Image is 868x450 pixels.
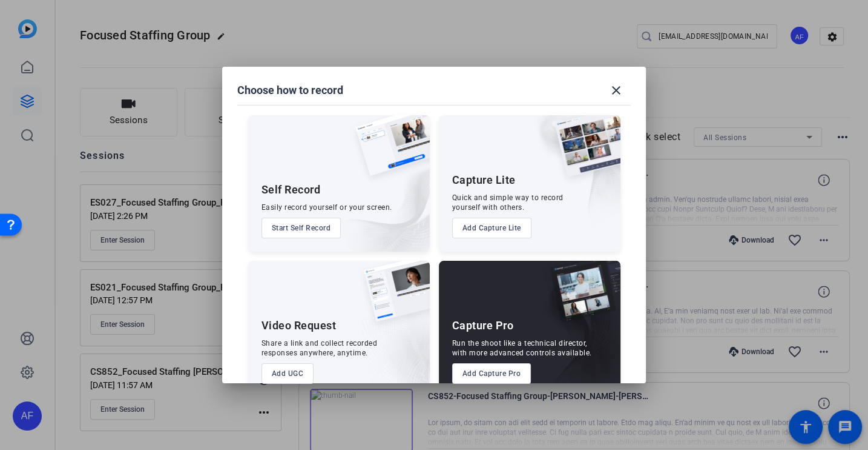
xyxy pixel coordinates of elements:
[261,183,321,197] div: Self Record
[355,261,430,334] img: ugc-content.png
[261,363,314,384] button: Add UGC
[545,115,620,189] img: capture-lite.png
[261,338,378,358] div: Share a link and collect recorded responses anywhere, anytime.
[609,83,623,98] mat-icon: close
[261,218,341,238] button: Start Self Record
[541,261,620,335] img: capture-pro.png
[324,141,430,252] img: embarkstudio-self-record.png
[237,83,343,98] h1: Choose how to record
[346,115,430,188] img: self-record.png
[261,203,392,212] div: Easily record yourself or your screen.
[452,338,592,358] div: Run the shoot like a technical director, with more advanced controls available.
[452,363,531,384] button: Add Capture Pro
[512,115,620,237] img: embarkstudio-capture-lite.png
[452,218,531,238] button: Add Capture Lite
[360,298,430,397] img: embarkstudio-ugc-content.png
[531,276,620,397] img: embarkstudio-capture-pro.png
[452,173,516,187] div: Capture Lite
[452,318,514,333] div: Capture Pro
[261,318,337,333] div: Video Request
[452,193,564,212] div: Quick and simple way to record yourself with others.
